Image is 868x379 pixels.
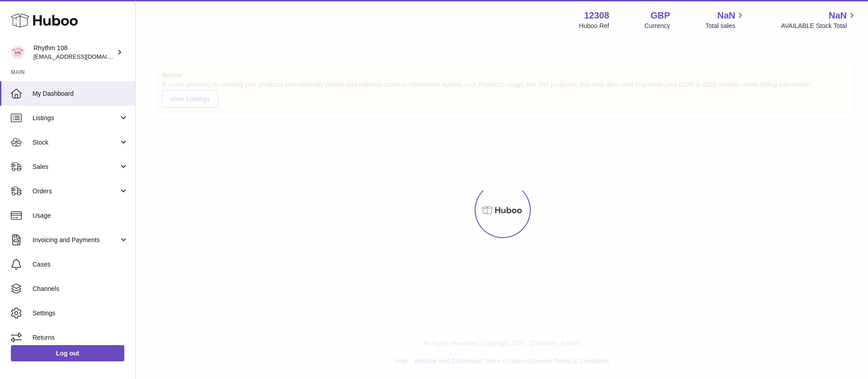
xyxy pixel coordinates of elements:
[705,9,745,30] a: NaN Total sales
[33,163,119,171] span: Sales
[781,9,857,30] a: NaN AVAILABLE Stock Total
[33,309,128,318] span: Settings
[33,211,128,220] span: Usage
[33,333,128,342] span: Returns
[33,53,133,60] span: [EMAIL_ADDRESS][DOMAIN_NAME]
[33,285,128,293] span: Channels
[781,22,857,30] span: AVAILABLE Stock Total
[829,9,847,22] span: NaN
[33,187,119,196] span: Orders
[11,46,24,59] img: orders@rhythm108.com
[717,9,735,22] span: NaN
[33,138,119,147] span: Stock
[33,114,119,122] span: Listings
[579,22,609,30] div: Huboo Ref
[33,260,128,269] span: Cases
[33,44,115,61] div: Rhythm 108
[33,236,119,244] span: Invoicing and Payments
[584,9,609,22] strong: 12308
[645,22,670,30] div: Currency
[651,9,670,22] strong: GBP
[11,345,124,361] a: Log out
[705,22,745,30] span: Total sales
[33,89,128,98] span: My Dashboard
